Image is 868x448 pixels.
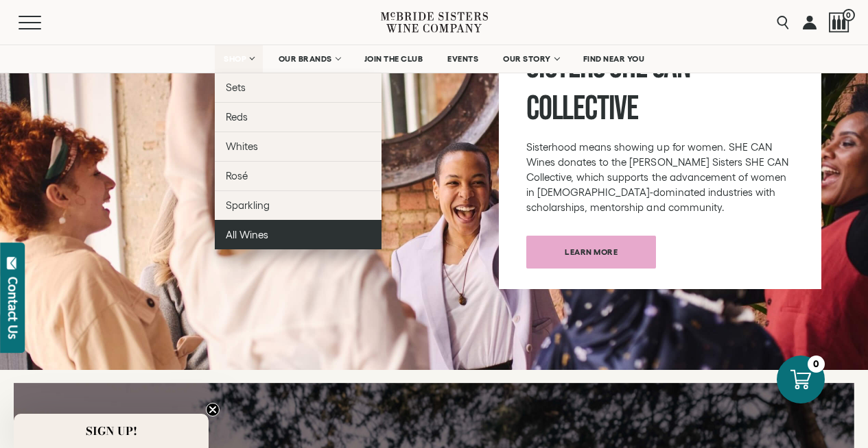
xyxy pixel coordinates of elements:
a: Sparkling [215,190,382,220]
span: Rosé [226,170,248,182]
a: SHOP [215,45,263,73]
span: JOIN THE CLUB [364,54,423,64]
span: OUR STORY [503,54,551,64]
span: SHOP [224,54,247,64]
a: OUR BRANDS [270,45,349,73]
span: Sets [226,82,246,93]
a: Reds [215,102,382,132]
a: OUR STORY [494,45,567,73]
button: Mobile Menu Trigger [19,16,68,29]
button: Close teaser [206,403,220,416]
a: All Wines [215,220,382,249]
a: Sets [215,73,382,102]
div: Contact Us [6,277,20,339]
a: Learn more [526,236,656,269]
a: Whites [215,132,382,161]
span: All Wines [226,229,268,240]
span: SIGN UP! [86,423,137,439]
span: OUR BRANDS [279,54,332,64]
span: FIND NEAR YOU [583,54,645,64]
p: Sisterhood means showing up for women. SHE CAN Wines donates to the [PERSON_NAME] Sisters SHE CAN... [526,140,794,215]
span: EVENTS [447,54,478,64]
a: FIND NEAR YOU [574,45,654,73]
span: Collective [526,88,638,129]
a: JOIN THE CLUB [355,45,432,73]
span: Whites [226,140,258,152]
div: SIGN UP!Close teaser [14,414,209,448]
a: Rosé [215,161,382,190]
div: 0 [808,356,825,373]
span: 0 [843,9,855,21]
a: EVENTS [438,45,487,73]
span: Reds [226,111,248,123]
span: Sparkling [226,199,270,211]
span: Learn more [541,238,642,265]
